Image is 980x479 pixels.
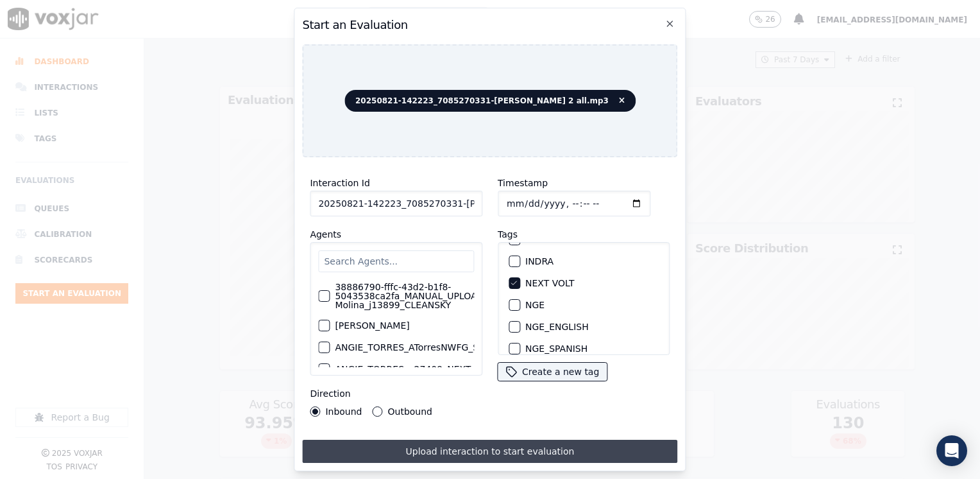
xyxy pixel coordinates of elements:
label: NGE_ENGLISH [525,322,589,331]
button: Create a new tag [498,363,607,381]
h2: Start an Evaluation [302,16,677,34]
label: NGE [525,300,545,309]
label: NEXT VOLT [525,279,574,288]
label: NGE_SPANISH [525,344,587,353]
input: reference id, file name, etc [310,191,482,216]
label: ANGIE_TORRES_a27409_NEXT_VOLT [335,365,498,374]
button: Upload interaction to start evaluation [302,440,677,463]
label: [PERSON_NAME] [335,321,409,330]
label: 38886790-fffc-43d2-b1f8-5043538ca2fa_MANUAL_UPLOAD_Juliana Molina_j13899_CLEANSKY [335,283,518,309]
label: ANGIE_TORRES_ATorresNWFG_SPARK [335,343,502,352]
span: 20250821-142223_7085270331-[PERSON_NAME] 2 all.mp3 [344,90,636,112]
label: Direction [310,388,350,399]
label: ELECTRA SPARK [525,235,597,244]
label: Inbound [325,407,362,416]
input: Search Agents... [318,250,474,272]
label: Outbound [388,407,432,416]
label: Tags [498,229,518,239]
div: Open Intercom Messenger [936,435,967,466]
label: Timestamp [498,178,548,188]
label: Agents [310,229,341,239]
label: Interaction Id [310,178,369,188]
label: INDRA [525,257,553,266]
